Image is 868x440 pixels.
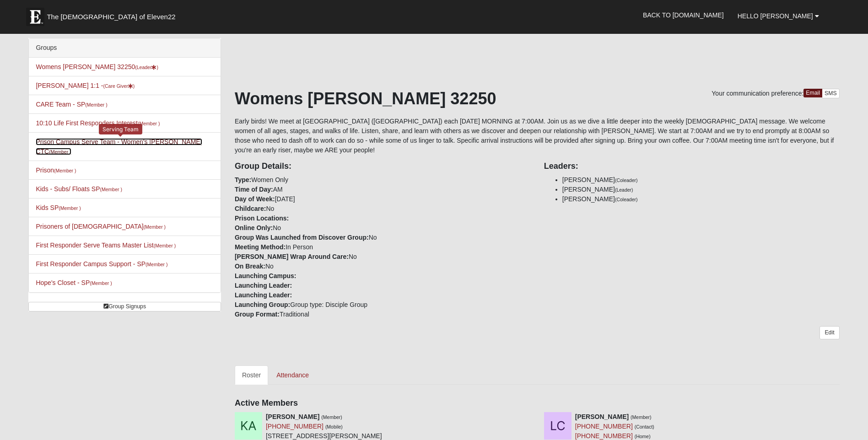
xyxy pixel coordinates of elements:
strong: Online Only: [235,224,273,231]
small: (Care Giver ) [103,83,135,89]
strong: Meeting Method: [235,243,286,251]
strong: [PERSON_NAME] [266,413,319,420]
strong: Launching Leader: [235,291,292,299]
a: Womens [PERSON_NAME] 32250(Leader) [36,63,158,70]
strong: Prison Locations: [235,215,289,222]
a: [PHONE_NUMBER] [266,423,323,430]
strong: Launching Group: [235,301,290,308]
a: Roster [235,365,268,385]
h4: Leaders: [544,161,840,172]
a: Group Signups [28,302,221,311]
a: CARE Team - SP(Member ) [36,101,107,108]
a: Edit [819,326,839,339]
span: Hello [PERSON_NAME] [738,12,813,20]
small: (Leader ) [135,64,158,70]
strong: Type: [235,176,251,183]
div: Women Only AM [DATE] No No No In Person No No Group type: Disciple Group Traditional [228,155,537,319]
a: Hello [PERSON_NAME] [731,5,826,27]
small: (Member ) [49,149,71,155]
h1: Womens [PERSON_NAME] 32250 [235,89,840,108]
a: Email [803,89,822,97]
small: (Coleader) [615,197,638,202]
strong: Group Was Launched from Discover Group: [235,234,369,241]
strong: Launching Leader: [235,282,292,289]
a: Kids SP(Member ) [36,204,81,211]
a: Attendance [269,365,316,385]
strong: [PERSON_NAME] [575,413,629,420]
a: SMS [822,89,840,98]
a: First Responder Campus Support - SP(Member ) [36,260,167,268]
small: (Member ) [90,280,112,286]
a: [PHONE_NUMBER] [575,423,633,430]
strong: Launching Campus: [235,272,297,279]
a: Back to [DOMAIN_NAME] [636,4,731,27]
li: [PERSON_NAME] [562,185,840,194]
div: Groups [29,38,221,58]
strong: On Break: [235,263,265,270]
a: [PERSON_NAME] 1:1 -(Care Giver) [36,82,135,89]
strong: Childcare: [235,205,266,212]
small: (Leader) [615,187,633,193]
strong: Time of Day: [235,186,273,193]
strong: Day of Week: [235,195,275,203]
small: (Member ) [146,262,167,267]
small: (Member) [321,414,342,420]
small: (Member ) [85,102,107,107]
a: The [DEMOGRAPHIC_DATA] of Eleven22 [22,3,205,26]
small: (Member) [631,414,652,420]
span: The [DEMOGRAPHIC_DATA] of Eleven22 [47,12,175,21]
a: Kids - Subs/ Floats SP(Member ) [36,185,122,193]
strong: [PERSON_NAME] Wrap Around Care: [235,253,349,260]
strong: Group Format: [235,311,280,318]
a: First Responder Serve Teams Master List(Member ) [36,241,176,249]
a: Prison Campus Serve Team - Women's [PERSON_NAME] CTC(Member ) [36,138,202,155]
a: Hope's Closet - SP(Member ) [36,279,112,286]
div: Serving Team [99,124,142,134]
a: Prison(Member ) [36,166,76,174]
small: (Member ) [138,121,160,126]
small: (Member ) [59,205,81,211]
h4: Group Details: [235,161,530,172]
small: (Coleader) [615,177,638,183]
h4: Active Members [235,398,840,408]
a: Prisoners of [DEMOGRAPHIC_DATA](Member ) [36,223,166,230]
li: [PERSON_NAME] [562,175,840,185]
img: Eleven22 logo [26,8,44,26]
small: (Member ) [144,224,166,230]
small: (Member ) [100,187,122,192]
small: (Member ) [54,168,76,173]
small: (Member ) [154,243,176,248]
li: [PERSON_NAME] [562,194,840,204]
span: Your communication preference: [712,90,803,97]
a: 10:10 Life First Responders Interest(Member ) [36,119,160,127]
